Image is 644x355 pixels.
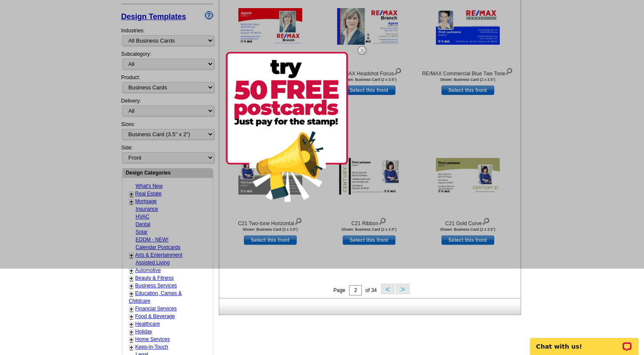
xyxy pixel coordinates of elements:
a: Automotive [135,267,161,273]
a: Financial Services [135,306,177,312]
a: + [130,344,133,351]
a: + [130,283,133,289]
a: Beauty & Fitness [135,275,174,281]
button: < [381,283,395,294]
a: Home Services [135,336,170,342]
a: Education, Camps & Childcare [129,290,182,304]
a: + [130,329,133,335]
a: Food & Beverage [135,313,175,319]
a: Holiday [135,329,152,335]
button: > [396,283,409,294]
span: Page [333,287,345,293]
a: + [130,306,133,312]
a: + [130,336,133,343]
iframe: LiveChat chat widget [524,328,644,355]
img: 50free.png [226,52,348,202]
span: of 34 [365,287,377,293]
a: + [130,267,133,274]
a: + [130,290,133,297]
a: + [130,313,133,320]
a: Keep-in-Touch [135,344,168,350]
a: + [130,275,133,282]
img: closebutton.png [349,38,374,63]
a: Business Services [135,283,177,289]
a: + [130,321,133,328]
a: Healthcare [135,321,160,327]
